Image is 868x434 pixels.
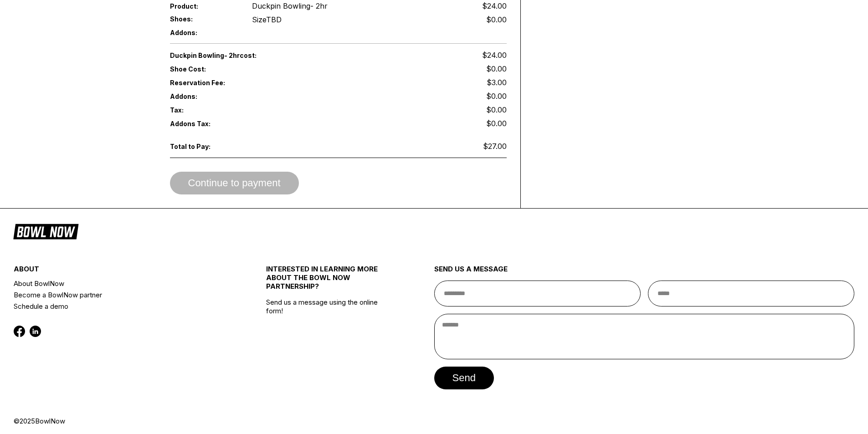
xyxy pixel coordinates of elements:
span: $0.00 [486,64,507,73]
span: $24.00 [482,51,507,60]
div: © 2025 BowlNow [14,417,854,425]
span: Shoe Cost: [170,65,237,73]
span: Addons: [170,92,237,100]
div: send us a message [434,265,855,281]
div: about [14,265,224,278]
span: $0.00 [486,92,507,101]
span: $0.00 [486,105,507,114]
div: Send us a message using the online form! [266,245,392,417]
span: $24.00 [482,1,507,10]
span: $3.00 [487,78,507,87]
span: $0.00 [486,119,507,128]
button: send [434,367,494,389]
a: Schedule a demo [14,301,224,312]
div: Size TBD [252,15,282,24]
span: Duckpin Bowling- 2hr [252,1,328,10]
a: About BowlNow [14,278,224,289]
span: $27.00 [483,142,507,151]
span: Product: [170,2,237,10]
span: Addons: [170,29,237,36]
div: INTERESTED IN LEARNING MORE ABOUT THE BOWL NOW PARTNERSHIP? [266,265,392,298]
a: Become a BowlNow partner [14,289,224,301]
span: Addons Tax: [170,120,237,128]
span: Tax: [170,106,237,114]
span: Duckpin Bowling- 2hr cost: [170,51,339,59]
span: Total to Pay: [170,143,237,150]
span: Reservation Fee: [170,79,339,87]
div: $0.00 [486,15,507,24]
span: Shoes: [170,15,237,23]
